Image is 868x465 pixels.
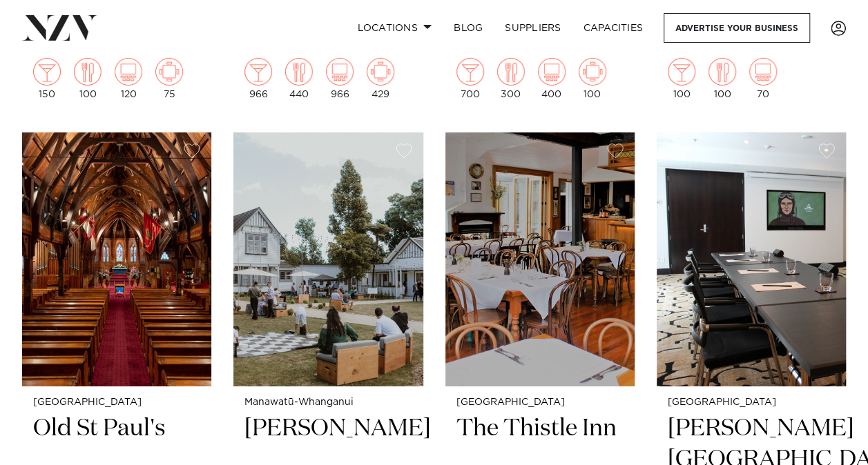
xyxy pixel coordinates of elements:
[74,58,102,86] img: dining.png
[579,58,606,99] div: 100
[74,58,102,99] div: 100
[285,58,313,86] img: dining.png
[497,58,525,99] div: 300
[155,58,183,86] img: meeting.png
[749,58,777,86] img: theatre.png
[244,58,272,86] img: cocktail.png
[326,58,354,86] img: theatre.png
[708,58,736,99] div: 100
[579,58,606,86] img: meeting.png
[456,58,484,99] div: 700
[244,397,412,408] small: Manawatū-Whanganui
[244,58,272,99] div: 966
[538,58,566,86] img: theatre.png
[367,58,394,86] img: meeting.png
[749,58,777,99] div: 70
[33,58,61,99] div: 150
[708,58,736,86] img: dining.png
[326,58,354,99] div: 966
[33,397,200,408] small: [GEOGRAPHIC_DATA]
[538,58,566,99] div: 400
[668,397,835,408] small: [GEOGRAPHIC_DATA]
[668,58,695,86] img: cocktail.png
[367,58,394,99] div: 429
[33,58,61,86] img: cocktail.png
[668,58,695,99] div: 100
[456,397,624,408] small: [GEOGRAPHIC_DATA]
[572,13,655,43] a: Capacities
[494,13,572,43] a: SUPPLIERS
[285,58,313,99] div: 440
[497,58,525,86] img: dining.png
[456,58,484,86] img: cocktail.png
[155,58,183,99] div: 75
[443,13,494,43] a: BLOG
[22,15,97,40] img: nzv-logo.png
[346,13,443,43] a: Locations
[115,58,142,99] div: 120
[664,13,810,43] a: Advertise your business
[115,58,142,86] img: theatre.png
